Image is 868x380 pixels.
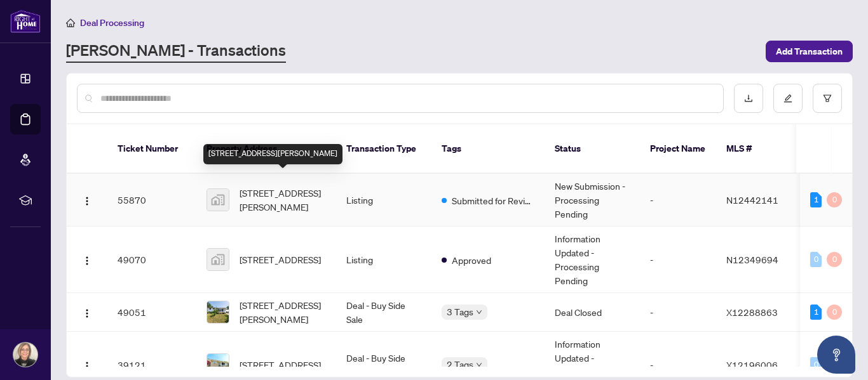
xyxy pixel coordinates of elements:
[817,336,855,374] button: Open asap
[726,359,778,370] span: X12196006
[10,10,41,33] img: logo
[82,308,92,318] img: Logo
[203,144,342,164] div: [STREET_ADDRESS][PERSON_NAME]
[823,94,832,103] span: filter
[476,309,482,315] span: down
[640,293,716,332] td: -
[726,254,778,265] span: N12349694
[813,84,842,113] button: filter
[207,301,229,323] img: thumbnail-img
[66,40,286,63] a: [PERSON_NAME] - Transactions
[726,306,778,318] span: X12288863
[776,41,843,62] span: Add Transaction
[810,192,822,207] div: 1
[476,362,482,368] span: down
[640,226,716,293] td: -
[107,174,196,226] td: 55870
[827,252,842,267] div: 0
[107,124,196,174] th: Ticket Number
[640,124,716,174] th: Project Name
[783,94,792,103] span: edit
[207,249,229,270] img: thumbnail-img
[810,305,822,320] div: 1
[827,305,842,320] div: 0
[77,355,97,375] button: Logo
[207,189,229,211] img: thumbnail-img
[810,252,822,267] div: 0
[196,124,336,174] th: Property Address
[107,293,196,332] td: 49051
[447,357,473,372] span: 2 Tags
[773,84,803,113] button: edit
[77,249,97,270] button: Logo
[545,293,640,332] td: Deal Closed
[431,124,545,174] th: Tags
[734,84,763,113] button: download
[716,124,792,174] th: MLS #
[744,94,753,103] span: download
[545,174,640,226] td: New Submission - Processing Pending
[82,361,92,371] img: Logo
[107,226,196,293] td: 49070
[77,190,97,210] button: Logo
[336,124,431,174] th: Transaction Type
[810,357,822,372] div: 0
[82,196,92,206] img: Logo
[13,343,37,367] img: Profile Icon
[726,194,778,206] span: N12442141
[207,354,229,376] img: thumbnail-img
[240,298,326,326] span: [STREET_ADDRESS][PERSON_NAME]
[545,226,640,293] td: Information Updated - Processing Pending
[452,193,534,207] span: Submitted for Review
[336,174,431,226] td: Listing
[240,252,321,266] span: [STREET_ADDRESS]
[766,41,853,62] button: Add Transaction
[336,293,431,332] td: Deal - Buy Side Sale
[77,302,97,322] button: Logo
[447,305,473,319] span: 3 Tags
[240,186,326,214] span: [STREET_ADDRESS][PERSON_NAME]
[545,124,640,174] th: Status
[80,17,144,29] span: Deal Processing
[452,253,491,267] span: Approved
[827,192,842,207] div: 0
[240,358,321,372] span: [STREET_ADDRESS]
[66,18,75,27] span: home
[640,174,716,226] td: -
[336,226,431,293] td: Listing
[82,256,92,266] img: Logo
